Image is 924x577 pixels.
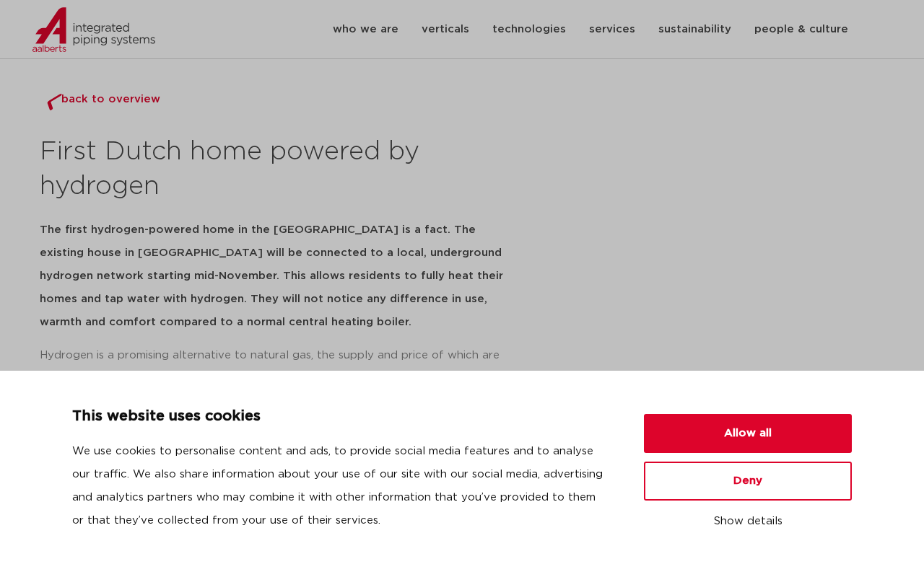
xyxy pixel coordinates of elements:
button: Show details [644,509,852,534]
button: Deny [644,462,852,501]
button: Allow all [644,414,852,453]
strong: The first hydrogen-powered home in the [GEOGRAPHIC_DATA] is a fact. The existing house in [GEOGRA... [40,224,503,327]
h2: First Dutch home powered by hydrogen [40,135,522,204]
p: Hydrogen is a promising alternative to natural gas, the supply and price of which are currently u... [40,344,522,483]
p: This website uses cookies [72,405,609,428]
a: back to overview [41,94,166,112]
span: back to overview [61,94,160,111]
p: We use cookies to personalise content and ads, to provide social media features and to analyse ou... [72,440,609,532]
